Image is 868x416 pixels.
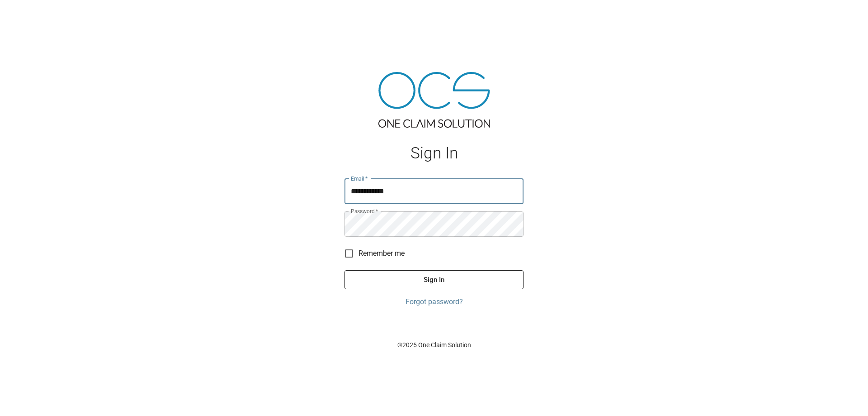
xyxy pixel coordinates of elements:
label: Email [351,175,368,182]
label: Password [351,207,378,215]
h1: Sign In [344,144,524,163]
img: ocs-logo-white-transparent.png [11,5,47,24]
button: Sign In [344,270,524,289]
span: Remember me [359,248,405,259]
p: © 2025 One Claim Solution [344,340,524,349]
img: ocs-logo-tra.png [378,72,490,128]
a: Forgot password? [344,296,524,307]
